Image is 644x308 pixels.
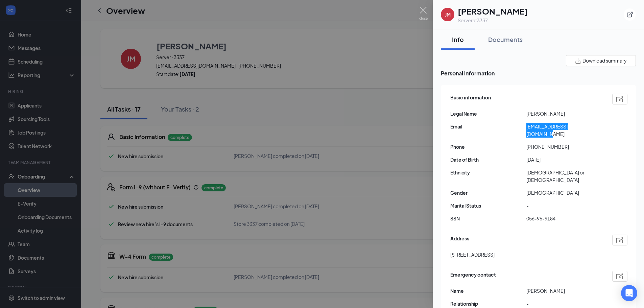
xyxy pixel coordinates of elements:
span: Basic information [450,94,491,104]
span: Ethnicity [450,169,526,176]
h1: [PERSON_NAME] [458,5,528,17]
span: Emergency contact [450,271,496,282]
span: - [526,300,602,307]
button: ExternalLink [624,8,636,21]
div: JM [445,11,451,18]
div: Documents [488,35,523,44]
span: Address [450,235,469,245]
span: [PHONE_NUMBER] [526,143,602,150]
span: [DATE] [526,156,602,163]
span: [EMAIL_ADDRESS][DOMAIN_NAME] [526,123,602,138]
span: Email [450,123,526,130]
div: Open Intercom Messenger [621,285,637,301]
span: [STREET_ADDRESS] [450,251,495,258]
span: Legal Name [450,110,526,117]
span: - [526,202,602,209]
span: Phone [450,143,526,150]
span: Personal information [441,69,636,77]
span: Marital Status [450,202,526,209]
span: [DEMOGRAPHIC_DATA] or [DEMOGRAPHIC_DATA] [526,169,602,184]
span: Download summary [582,57,627,64]
span: Name [450,287,526,294]
span: Relationship [450,300,526,307]
span: 056-96-9184 [526,215,602,222]
span: [PERSON_NAME] [526,287,602,294]
div: Server at 3337 [458,17,528,24]
span: SSN [450,215,526,222]
div: Info [448,35,468,44]
span: Date of Birth [450,156,526,163]
svg: ExternalLink [626,11,633,18]
span: Gender [450,189,526,196]
span: [DEMOGRAPHIC_DATA] [526,189,602,196]
span: [PERSON_NAME] [526,110,602,117]
button: Download summary [566,55,636,66]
